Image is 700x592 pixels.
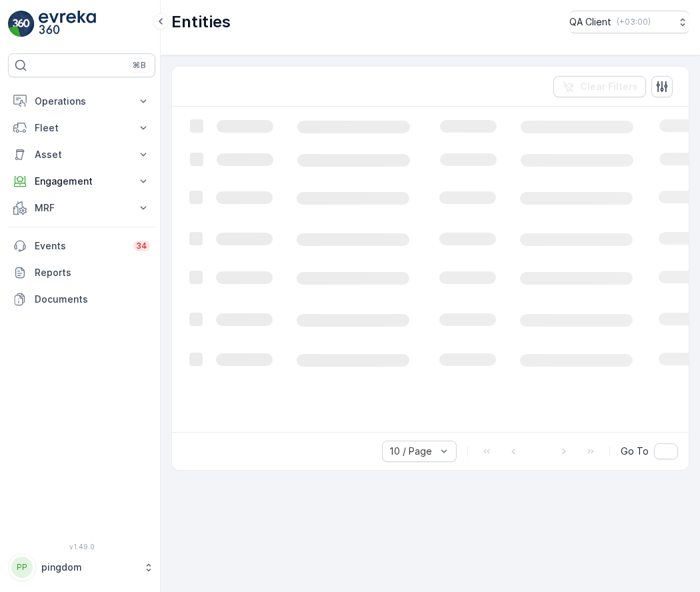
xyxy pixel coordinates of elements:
button: Asset [8,141,155,168]
p: 34 [136,241,147,251]
p: Fleet [35,121,129,135]
button: Clear Filters [553,76,646,97]
p: Documents [35,293,150,306]
span: v 1.49.0 [8,543,155,551]
p: Entities [171,11,231,33]
p: Events [35,239,125,253]
a: Reports [8,259,155,286]
p: pingdom [41,561,137,574]
p: QA Client [569,15,611,29]
p: ( +03:00 ) [617,17,651,27]
button: MRF [8,195,155,221]
button: PPpingdom [8,553,155,581]
p: Operations [35,95,129,108]
button: QA Client(+03:00) [569,11,689,33]
a: Events34 [8,233,155,259]
a: Documents [8,286,155,313]
p: Clear Filters [580,80,638,93]
p: ⌘B [133,60,146,71]
button: Engagement [8,168,155,195]
button: Fleet [8,115,155,141]
p: Asset [35,148,129,161]
img: logo_light-DOdMpM7g.png [39,11,96,37]
p: Reports [35,266,150,279]
img: logo [8,11,35,37]
p: MRF [35,201,129,215]
p: Engagement [35,175,129,188]
button: Operations [8,88,155,115]
span: Go To [621,445,649,458]
div: PP [11,557,33,578]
